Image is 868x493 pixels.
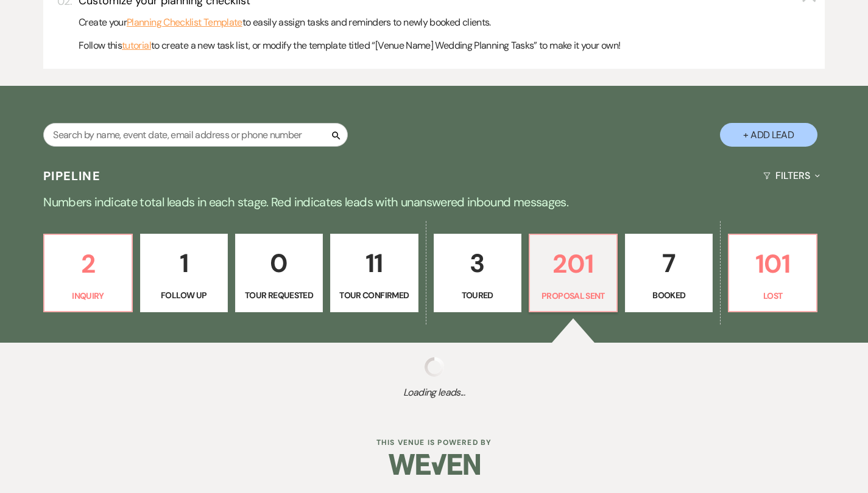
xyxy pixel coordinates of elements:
p: Follow this to create a new task list, or modify the template titled “[Venue Name] Wedding Planni... [79,38,817,54]
p: 3 [442,243,513,284]
a: 11Tour Confirmed [330,234,418,313]
a: 2Inquiry [43,234,132,313]
button: + Add Lead [720,123,817,147]
a: Planning Checklist Template [127,15,242,30]
p: Lost [736,289,808,302]
span: Loading leads... [43,385,825,400]
p: Create your to easily assign tasks and reminders to newly booked clients. [79,15,817,30]
a: 101Lost [728,234,817,313]
p: 1 [148,243,220,284]
a: 7Booked [625,234,713,313]
p: 2 [52,243,124,284]
input: Search by name, event date, email address or phone number [43,123,348,147]
p: Tour Requested [243,288,315,302]
p: 201 [537,243,609,284]
p: Proposal Sent [537,289,609,302]
h3: Pipeline [43,167,101,184]
p: Follow Up [148,288,220,302]
button: Filters [758,159,825,192]
p: Booked [633,288,705,302]
a: 3Toured [434,234,521,313]
p: Tour Confirmed [338,288,410,302]
a: 1Follow Up [140,234,228,313]
a: 201Proposal Sent [529,234,618,313]
p: Inquiry [52,289,124,302]
p: 11 [338,243,410,284]
a: 0Tour Requested [235,234,323,313]
p: Toured [442,288,513,302]
p: 0 [243,243,315,284]
p: 101 [736,243,808,284]
img: Weven Logo [389,443,480,486]
a: tutorial [122,38,151,54]
img: loading spinner [425,357,444,377]
p: 7 [633,243,705,284]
